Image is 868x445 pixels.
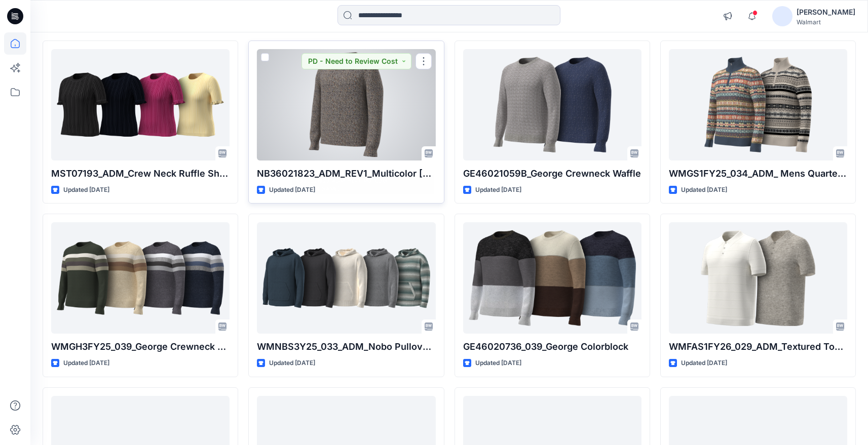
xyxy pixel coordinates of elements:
[269,358,315,369] p: Updated [DATE]
[51,167,230,181] p: MST07193_ADM_Crew Neck Ruffle Short Slv Sweater
[257,49,435,160] a: NB36021823_ADM_REV1_Multicolor fleck
[681,358,727,369] p: Updated [DATE]
[475,358,521,369] p: Updated [DATE]
[63,185,109,195] p: Updated [DATE]
[475,185,521,195] p: Updated [DATE]
[463,167,641,181] p: GE46021059B_George Crewneck Waffle
[463,222,641,334] a: GE46020736_039_George Colorblock
[51,49,230,160] a: MST07193_ADM_Crew Neck Ruffle Short Slv Sweater
[257,340,435,354] p: WMNBS3Y25_033_ADM_Nobo Pullover Hoodie
[669,222,847,334] a: WMFAS1FY26_029_ADM_Textured Tonal Stripe
[463,49,641,160] a: GE46021059B_George Crewneck Waffle
[63,358,109,369] p: Updated [DATE]
[257,167,435,181] p: NB36021823_ADM_REV1_Multicolor [PERSON_NAME]
[669,167,847,181] p: WMGS1FY25_034_ADM_ Mens Quarter Zip
[681,185,727,195] p: Updated [DATE]
[669,49,847,160] a: WMGS1FY25_034_ADM_ Mens Quarter Zip
[51,222,230,334] a: WMGH3FY25_039_George Crewneck Textured Stripe
[669,340,847,354] p: WMFAS1FY26_029_ADM_Textured Tonal Stripe
[269,185,315,195] p: Updated [DATE]
[463,340,641,354] p: GE46020736_039_George Colorblock
[51,340,230,354] p: WMGH3FY25_039_George Crewneck Textured Stripe
[797,6,855,18] div: [PERSON_NAME]
[797,18,855,26] div: Walmart
[257,222,435,334] a: WMNBS3Y25_033_ADM_Nobo Pullover Hoodie
[772,6,792,26] img: avatar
